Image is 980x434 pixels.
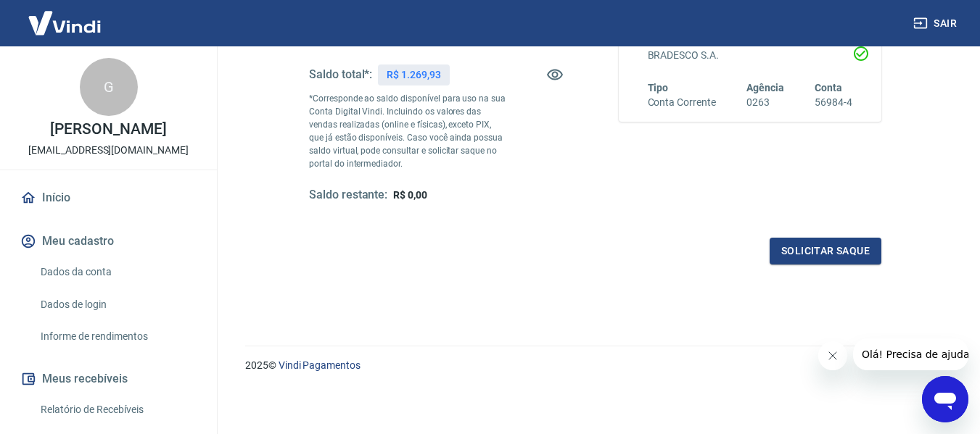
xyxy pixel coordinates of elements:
[770,238,881,264] button: Solicitar saque
[279,359,361,371] a: Vindi Pagamentos
[818,341,847,370] iframe: Fechar mensagem
[245,358,945,373] p: 2025 ©
[17,363,199,395] button: Meus recebíveis
[309,92,506,170] p: *Corresponde ao saldo disponível para uso na sua Conta Digital Vindi. Incluindo os valores das ve...
[910,10,963,37] button: Sair
[815,95,852,110] h6: 56984-4
[746,82,784,93] span: Agência
[648,82,669,93] span: Tipo
[746,95,784,110] h6: 0263
[9,10,122,22] span: Olá! Precisa de ajuda?
[648,48,853,63] h6: BRADESCO S.A.
[35,395,199,425] a: Relatório de Recebíveis
[387,67,440,83] p: R$ 1.269,93
[17,225,199,257] button: Meu cadastro
[35,257,199,287] a: Dados da conta
[815,82,842,93] span: Conta
[28,143,189,158] p: [EMAIL_ADDRESS][DOMAIN_NAME]
[35,322,199,351] a: Informe de rendimentos
[80,58,138,116] div: G
[309,67,372,82] h5: Saldo total*:
[35,290,199,320] a: Dados de login
[50,122,166,137] p: [PERSON_NAME]
[648,95,716,110] h6: Conta Corrente
[393,189,427,201] span: R$ 0,00
[17,182,199,214] a: Início
[17,1,112,45] img: Vindi
[922,376,968,422] iframe: Botão para abrir a janela de mensagens
[309,188,387,203] h5: Saldo restante:
[853,338,968,370] iframe: Mensagem da empresa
